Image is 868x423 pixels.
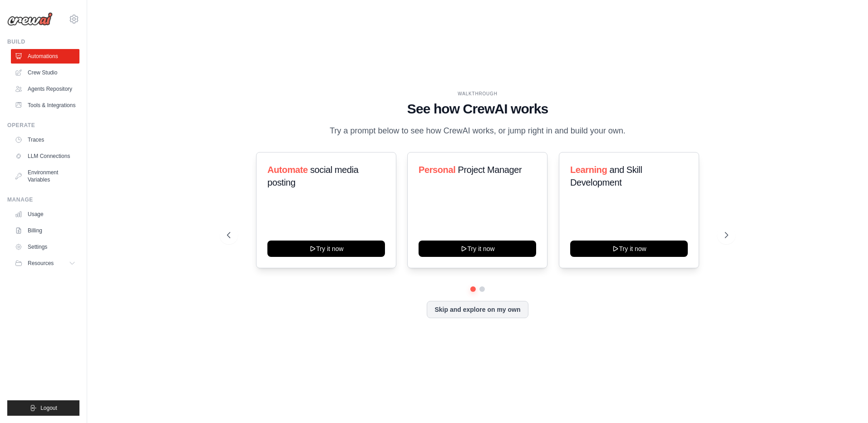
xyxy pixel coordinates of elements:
button: Resources [11,256,79,271]
button: Try it now [267,241,385,257]
span: Resources [28,260,54,267]
div: WALKTHROUGH [227,90,728,97]
div: Operate [7,122,79,129]
span: social media posting [267,165,359,187]
p: Try a prompt below to see how CrewAI works, or jump right in and build your own. [325,124,630,138]
div: Build [7,38,79,45]
a: Billing [11,223,79,238]
span: Logout [40,404,57,412]
button: Skip and explore on my own [427,301,528,318]
a: Traces [11,133,79,147]
a: Environment Variables [11,165,79,187]
img: Logo [7,12,53,26]
a: Automations [11,49,79,64]
a: LLM Connections [11,149,79,163]
a: Crew Studio [11,65,79,80]
span: Learning [570,165,607,175]
a: Agents Repository [11,82,79,96]
a: Settings [11,240,79,254]
span: Project Manager [458,165,522,175]
button: Try it now [570,241,688,257]
button: Try it now [419,241,536,257]
div: Manage [7,196,79,203]
h1: See how CrewAI works [227,101,728,117]
span: and Skill Development [570,165,642,187]
button: Logout [7,400,79,416]
span: Automate [267,165,308,175]
span: Personal [419,165,455,175]
a: Tools & Integrations [11,98,79,113]
a: Usage [11,207,79,221]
